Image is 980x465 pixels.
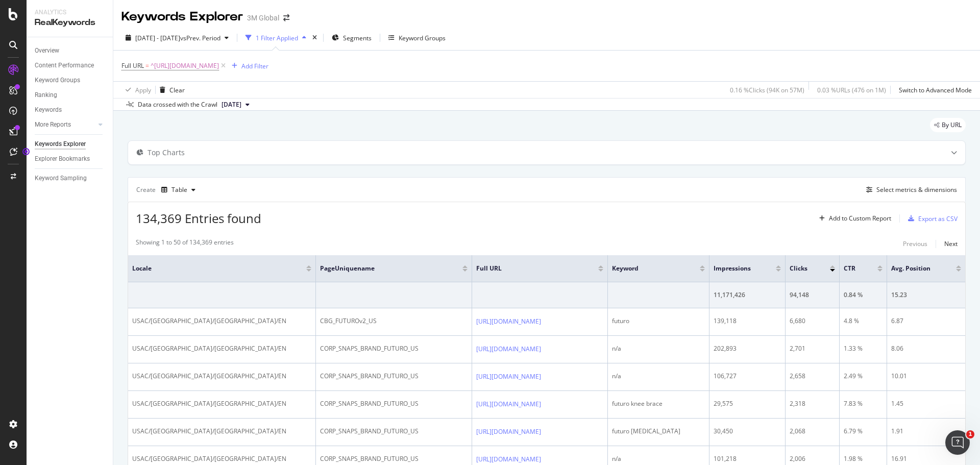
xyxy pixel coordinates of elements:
span: [DATE] - [DATE] [135,34,180,42]
div: Explorer Bookmarks [35,154,90,164]
button: Segments [328,30,376,46]
div: More Reports [35,119,71,130]
div: USAC/[GEOGRAPHIC_DATA]/[GEOGRAPHIC_DATA]/EN [132,316,311,326]
button: Switch to Advanced Mode [895,82,972,98]
div: 6.87 [891,316,961,326]
span: locale [132,264,291,273]
button: [DATE] - [DATE]vsPrev. Period [121,30,233,46]
button: Previous [903,238,927,250]
a: Overview [35,45,106,56]
span: 134,369 Entries found [136,210,261,227]
a: Keywords Explorer [35,139,106,150]
div: Previous [903,239,927,248]
div: 16.91 [891,454,961,463]
div: 30,450 [714,427,781,436]
a: Explorer Bookmarks [35,154,106,164]
div: 1.45 [891,399,961,408]
div: USAC/[GEOGRAPHIC_DATA]/[GEOGRAPHIC_DATA]/EN [132,427,311,436]
div: Next [944,239,958,248]
div: Top Charts [148,148,185,158]
div: 139,118 [714,316,781,326]
div: 1 Filter Applied [256,34,298,42]
button: Next [944,238,958,250]
div: Keyword Sampling [35,173,87,184]
button: 1 Filter Applied [241,30,310,46]
div: Content Performance [35,60,94,71]
button: Clear [156,82,185,98]
div: Keyword Groups [399,34,446,42]
div: 94,148 [790,290,835,300]
div: 106,727 [714,372,781,381]
div: 2,068 [790,427,835,436]
div: Clear [169,86,185,94]
span: Clicks [790,264,815,273]
div: 29,575 [714,399,781,408]
div: Create [136,182,200,198]
div: 202,893 [714,344,781,353]
button: Export as CSV [904,210,958,227]
a: Keyword Sampling [35,173,106,184]
div: 1.91 [891,427,961,436]
span: 2025 Sep. 7th [222,100,241,109]
div: 8.06 [891,344,961,353]
div: CORP_SNAPS_BRAND_FUTURO_US [320,427,468,436]
button: Select metrics & dimensions [862,184,957,196]
button: Apply [121,82,151,98]
div: 2,658 [790,372,835,381]
a: [URL][DOMAIN_NAME] [476,427,541,437]
div: 0.84 % [844,290,882,300]
div: 3M Global [247,13,279,23]
div: Analytics [35,8,105,17]
a: [URL][DOMAIN_NAME] [476,372,541,382]
div: USAC/[GEOGRAPHIC_DATA]/[GEOGRAPHIC_DATA]/EN [132,399,311,408]
div: Keywords [35,105,62,115]
div: Showing 1 to 50 of 134,369 entries [136,238,234,250]
div: 15.23 [891,290,961,300]
a: [URL][DOMAIN_NAME] [476,344,541,354]
div: 2,701 [790,344,835,353]
button: [DATE] [217,99,254,111]
div: Select metrics & dimensions [876,185,957,194]
div: USAC/[GEOGRAPHIC_DATA]/[GEOGRAPHIC_DATA]/EN [132,372,311,381]
div: CORP_SNAPS_BRAND_FUTURO_US [320,399,468,408]
span: ^[URL][DOMAIN_NAME] [151,59,219,73]
div: Export as CSV [918,214,958,223]
div: Table [171,187,187,193]
div: CORP_SNAPS_BRAND_FUTURO_US [320,344,468,353]
div: arrow-right-arrow-left [283,14,289,21]
div: 1.98 % [844,454,882,463]
div: Keywords Explorer [121,8,243,26]
div: 101,218 [714,454,781,463]
div: n/a [612,454,704,463]
div: Ranking [35,90,57,101]
button: Keyword Groups [384,30,450,46]
div: 2,318 [790,399,835,408]
div: times [310,33,319,43]
span: = [145,61,149,70]
span: pageUniquename [320,264,448,273]
div: CBG_FUTUROv2_US [320,316,468,326]
div: CORP_SNAPS_BRAND_FUTURO_US [320,454,468,463]
span: Full URL [476,264,583,273]
div: 7.83 % [844,399,882,408]
div: 2,006 [790,454,835,463]
div: 1.33 % [844,344,882,353]
span: Segments [343,34,372,42]
span: 1 [966,430,974,438]
div: 10.01 [891,372,961,381]
div: 0.03 % URLs ( 476 on 1M ) [817,86,886,94]
span: By URL [942,122,962,128]
a: More Reports [35,119,95,130]
div: futuro [612,316,704,326]
div: n/a [612,372,704,381]
span: Keyword [612,264,684,273]
span: Avg. Position [891,264,941,273]
div: 0.16 % Clicks ( 94K on 57M ) [730,86,804,94]
div: Switch to Advanced Mode [899,86,972,94]
span: Impressions [714,264,761,273]
a: Ranking [35,90,106,101]
a: [URL][DOMAIN_NAME] [476,316,541,327]
div: 6.79 % [844,427,882,436]
iframe: Intercom live chat [945,430,970,455]
div: 6,680 [790,316,835,326]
